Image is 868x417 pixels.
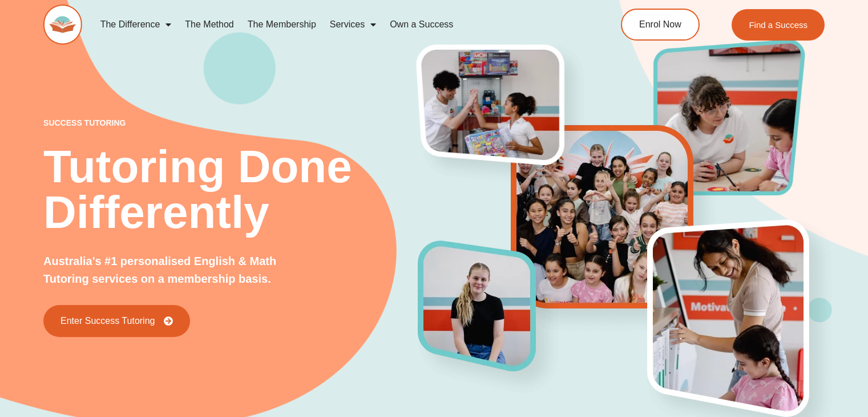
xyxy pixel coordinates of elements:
[60,316,155,326] span: Enter Success Tutoring
[749,21,808,29] span: Find a Success
[43,252,317,288] p: Australia's #1 personalised English & Math Tutoring services on a membership basis.
[94,11,179,38] a: The Difference
[323,11,383,38] a: Services
[383,11,460,38] a: Own a Success
[639,20,681,29] span: Enrol Now
[43,119,418,127] p: success tutoring
[241,11,323,38] a: The Membership
[43,305,190,337] a: Enter Success Tutoring
[43,144,418,235] h2: Tutoring Done Differently
[94,11,576,38] nav: Menu
[732,9,825,41] a: Find a Success
[178,11,240,38] a: The Method
[621,9,700,41] a: Enrol Now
